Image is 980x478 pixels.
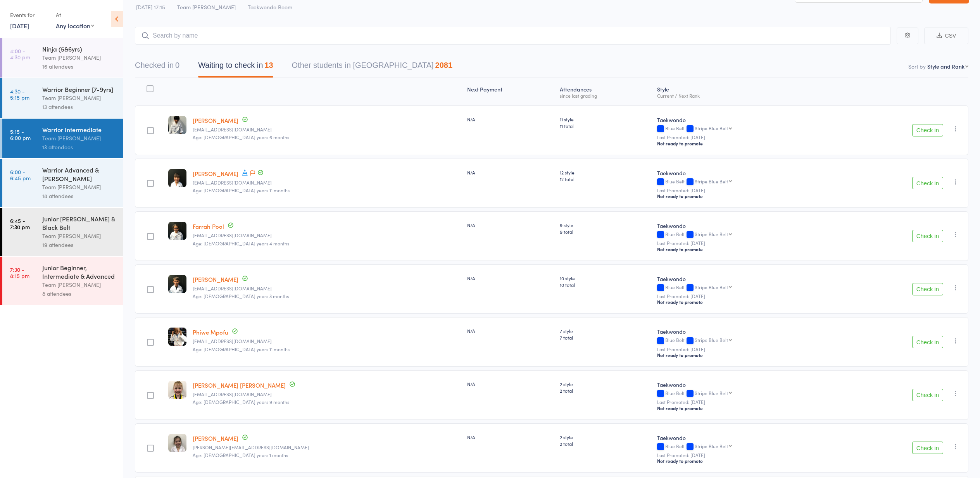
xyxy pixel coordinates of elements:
div: 8 attendees [42,289,116,298]
time: 7:30 - 8:15 pm [10,266,29,279]
div: Blue Belt [657,179,832,185]
div: 0 [175,61,179,69]
button: Waiting to check in13 [198,57,273,78]
button: Check in [912,177,943,189]
time: 6:45 - 7:30 pm [10,217,30,230]
button: Check in [912,283,943,295]
div: Warrior Advanced & [PERSON_NAME] [42,166,116,183]
a: 6:00 -6:45 pmWarrior Advanced & [PERSON_NAME]Team [PERSON_NAME]18 attendees [2,159,123,207]
div: N/A [467,275,554,281]
span: Age: [DEMOGRAPHIC_DATA] years 11 months [193,187,290,193]
span: 2 style [560,434,651,440]
img: image1699595627.png [168,116,186,134]
a: 4:30 -5:15 pmWarrior Beginner [7-9yrs]Team [PERSON_NAME]13 attendees [2,78,123,118]
span: 12 style [560,169,651,176]
span: Age: [DEMOGRAPHIC_DATA] years 6 months [193,134,289,140]
div: Not ready to promote [657,405,832,411]
div: Blue Belt [657,337,832,344]
div: N/A [467,116,554,123]
span: 10 total [560,281,651,288]
div: Team [PERSON_NAME] [42,53,116,62]
a: [PERSON_NAME] [193,275,238,283]
div: N/A [467,222,554,228]
span: [DATE] 17:15 [136,3,165,11]
small: geoff_88@hotmail.com [193,392,461,397]
div: Team [PERSON_NAME] [42,93,116,102]
img: image1644010744.png [168,434,186,452]
div: Stripe Blue Belt [695,337,728,342]
div: Taekwondo [657,169,832,177]
div: Taekwondo [657,222,832,230]
a: [PERSON_NAME] [193,116,238,124]
span: Taekwondo Room [248,3,292,11]
div: N/A [467,169,554,176]
small: Last Promoted: [DATE] [657,240,832,246]
button: Check in [912,124,943,136]
div: Not ready to promote [657,246,832,252]
div: Stripe Blue Belt [695,390,728,395]
small: Last Promoted: [DATE] [657,452,832,458]
div: Warrior Beginner [7-9yrs] [42,85,116,93]
div: 16 attendees [42,62,116,71]
span: Age: [DEMOGRAPHIC_DATA] years 4 months [193,240,289,247]
span: 2 total [560,387,651,394]
div: Style and Rank [927,62,964,70]
img: image1706854059.png [168,222,186,240]
div: Events for [10,9,48,21]
a: [PERSON_NAME] [PERSON_NAME] [193,381,286,389]
div: Not ready to promote [657,299,832,305]
input: Search by name [135,27,891,45]
img: image1711085644.png [168,169,186,187]
div: N/A [467,328,554,334]
button: Checked in0 [135,57,179,78]
div: Team [PERSON_NAME] [42,231,116,240]
a: [PERSON_NAME] [193,169,238,178]
small: Last Promoted: [DATE] [657,399,832,405]
button: Check in [912,336,943,348]
div: Junior Beginner, Intermediate & Advanced [42,263,116,280]
div: Blue Belt [657,126,832,132]
span: 9 total [560,228,651,235]
a: 6:45 -7:30 pmJunior [PERSON_NAME] & Black BeltTeam [PERSON_NAME]19 attendees [2,208,123,256]
div: Blue Belt [657,285,832,291]
div: Current / Next Rank [657,93,832,98]
button: Check in [912,389,943,401]
span: Team [PERSON_NAME] [177,3,236,11]
span: 9 style [560,222,651,228]
div: N/A [467,434,554,440]
div: Warrior Intermediate [42,125,116,134]
div: Blue Belt [657,231,832,238]
div: Not ready to promote [657,140,832,147]
div: 19 attendees [42,240,116,249]
label: Sort by [908,62,926,70]
span: 7 style [560,328,651,334]
span: 11 style [560,116,651,123]
div: Taekwondo [657,275,832,283]
button: Check in [912,230,943,242]
div: Team [PERSON_NAME] [42,134,116,143]
span: Age: [DEMOGRAPHIC_DATA] years 1 months [193,452,288,458]
small: yasmeen.timol@gmail.com [193,233,461,238]
div: Taekwondo [657,116,832,124]
span: 10 style [560,275,651,281]
div: Next Payment [464,81,557,102]
a: 4:00 -4:30 pmNinja (5&6yrs)Team [PERSON_NAME]16 attendees [2,38,123,78]
time: 4:30 - 5:15 pm [10,88,29,100]
button: CSV [924,28,968,44]
button: Other students in [GEOGRAPHIC_DATA]2081 [292,57,453,78]
span: 11 total [560,123,651,129]
span: 2 style [560,381,651,387]
div: Junior [PERSON_NAME] & Black Belt [42,214,116,231]
span: 12 total [560,176,651,182]
div: Taekwondo [657,381,832,388]
small: yasmeen.timol@gmail.com [193,286,461,291]
div: Taekwondo [657,328,832,335]
button: Check in [912,442,943,454]
div: Blue Belt [657,390,832,397]
small: Last Promoted: [DATE] [657,135,832,140]
small: lindita.saliu96@hotmail.com [193,445,461,450]
div: Team [PERSON_NAME] [42,183,116,192]
div: At [56,9,94,21]
a: 7:30 -8:15 pmJunior Beginner, Intermediate & AdvancedTeam [PERSON_NAME]8 attendees [2,257,123,305]
div: Not ready to promote [657,193,832,199]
